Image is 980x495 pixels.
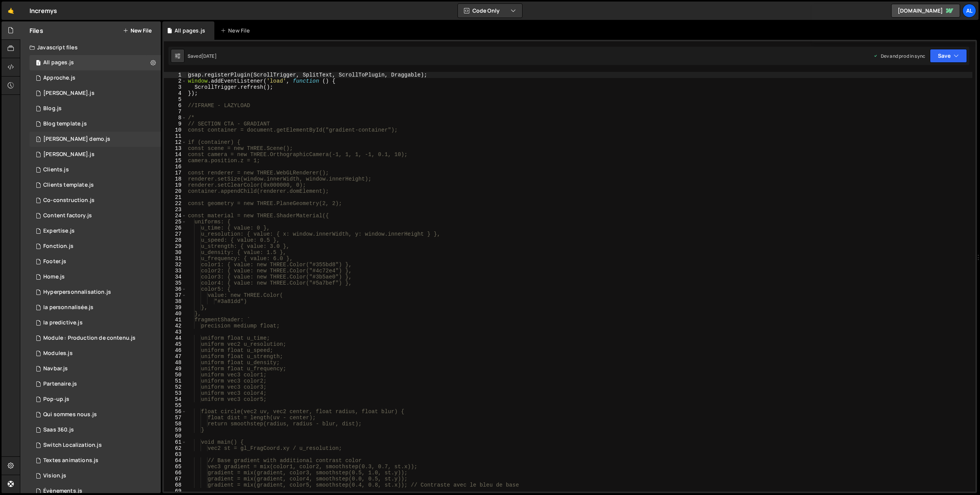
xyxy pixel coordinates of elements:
[164,127,186,133] div: 10
[43,274,65,280] div: Home.js
[20,40,161,55] div: Javascript files
[164,439,186,445] div: 61
[43,427,74,433] div: Saas 360.js
[43,381,77,388] div: Partenaire.js
[201,53,217,59] div: [DATE]
[43,228,75,234] div: Expertise.js
[188,53,217,59] div: Saved
[29,315,161,331] div: 11346/31324.js
[164,402,186,409] div: 55
[2,2,20,20] a: 🤙
[164,103,186,109] div: 6
[29,468,161,484] div: 11346/29593.js
[29,55,161,70] div: 11346/28356.js
[29,116,161,132] div: 11346/28359.js
[175,27,205,34] div: All pages.js
[164,207,186,213] div: 23
[36,137,41,143] span: 1
[43,442,102,449] div: Switch Localization.js
[164,243,186,249] div: 29
[29,193,161,208] div: 11346/31342.js
[164,470,186,476] div: 66
[164,396,186,402] div: 54
[43,151,95,158] div: [PERSON_NAME].js
[164,384,186,390] div: 52
[164,139,186,145] div: 12
[164,341,186,347] div: 45
[164,194,186,200] div: 21
[43,136,110,143] div: [PERSON_NAME] demo.js
[164,90,186,96] div: 4
[164,409,186,415] div: 56
[29,438,161,453] div: 11346/33763.js
[29,162,161,177] div: 11346/28360.js
[29,6,57,15] div: Incremys
[164,72,186,78] div: 1
[164,304,186,311] div: 39
[29,147,161,162] div: 11346/29473.js
[43,105,62,112] div: Blog.js
[164,121,186,127] div: 9
[164,427,186,433] div: 59
[164,145,186,151] div: 13
[164,286,186,292] div: 36
[458,4,522,18] button: Code Only
[164,109,186,115] div: 7
[29,177,161,193] div: 11346/28361.js
[29,407,161,422] div: 11346/29653.js
[164,115,186,121] div: 8
[164,451,186,458] div: 63
[164,231,186,237] div: 27
[164,158,186,164] div: 15
[164,347,186,353] div: 46
[164,458,186,464] div: 64
[164,445,186,451] div: 62
[164,372,186,378] div: 50
[29,223,161,239] div: 11346/31082.js
[29,26,43,35] h2: Files
[29,101,161,116] div: 11346/28358.js
[43,365,68,372] div: Navbar.js
[43,488,82,495] div: Évènements.js
[164,366,186,372] div: 49
[164,323,186,329] div: 42
[164,176,186,182] div: 18
[29,346,161,361] div: 11346/33006.js
[930,49,967,63] button: Save
[29,86,161,101] div: 11346/28365.js
[29,453,161,468] div: 11346/29325.js
[164,151,186,158] div: 14
[43,166,69,173] div: Clients.js
[164,249,186,256] div: 30
[164,464,186,470] div: 65
[164,329,186,335] div: 43
[164,78,186,84] div: 2
[164,182,186,188] div: 19
[29,132,161,147] div: 11346/33606.js
[164,415,186,421] div: 57
[43,120,87,127] div: Blog template.js
[164,170,186,176] div: 17
[164,488,186,494] div: 69
[29,422,161,438] div: 11346/31247.js
[29,254,161,269] div: 11346/29328.js
[164,84,186,90] div: 3
[164,292,186,298] div: 37
[29,392,161,407] div: 11346/35177.js
[43,212,92,219] div: Content factory.js
[164,353,186,360] div: 47
[43,472,66,479] div: Vision.js
[43,335,136,342] div: Module : Production de contenu.js
[29,376,161,392] div: 11346/29917.js
[123,28,152,34] button: New File
[164,164,186,170] div: 16
[164,213,186,219] div: 24
[29,239,161,254] div: 11346/31116.js
[164,482,186,488] div: 68
[164,274,186,280] div: 34
[164,360,186,366] div: 48
[43,350,73,357] div: Modules.js
[164,133,186,139] div: 11
[29,269,161,285] div: 11346/33284.js
[164,335,186,341] div: 44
